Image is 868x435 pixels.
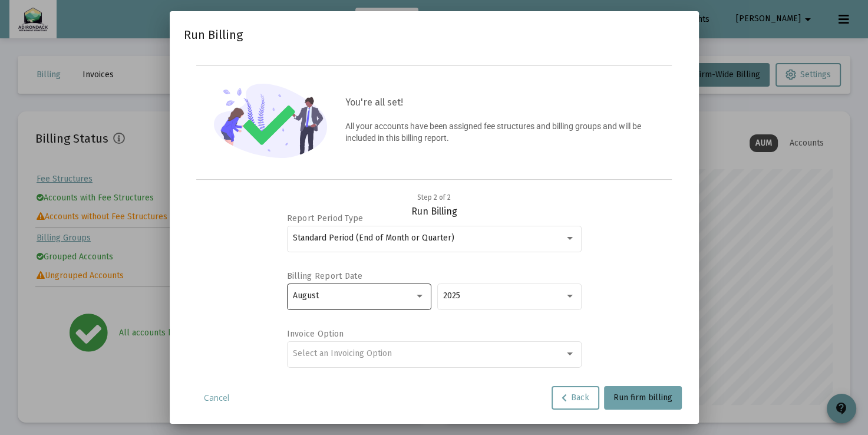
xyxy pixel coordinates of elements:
button: Back [552,386,599,410]
span: Back [562,393,589,403]
span: Select an Invoicing Option [293,348,392,358]
span: Standard Period (End of Month or Quarter) [293,233,454,243]
button: Run firm billing [604,386,682,410]
label: Report Period Type [287,213,576,223]
span: 2025 [443,291,460,301]
div: Step 2 of 2 [417,192,451,203]
label: Billing Report Date [287,271,576,281]
p: All your accounts have been assigned fee structures and billing groups and will be included in th... [345,120,654,144]
img: confirmation [214,84,328,159]
h3: You're all set! [345,94,654,111]
span: August [293,291,319,301]
a: Cancel [187,392,246,404]
label: Invoice Option [287,329,576,339]
span: Run firm billing [613,393,672,403]
h2: Run Billing [184,25,243,44]
div: Run Billing [198,192,671,218]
